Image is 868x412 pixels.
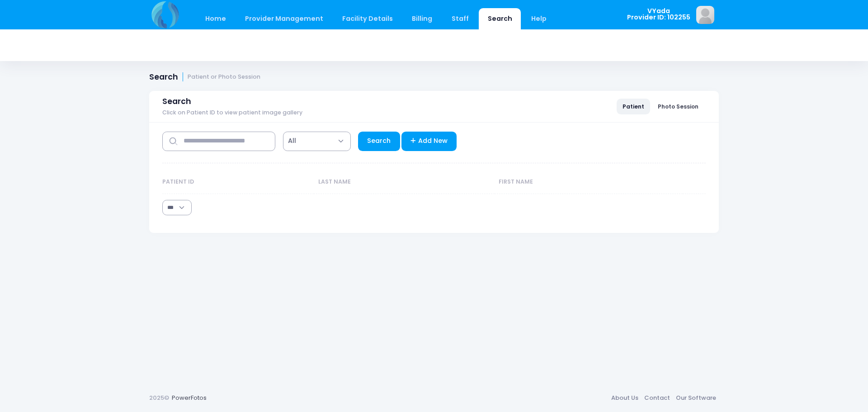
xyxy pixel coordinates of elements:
[162,109,302,116] span: Click on Patient ID to view patient image gallery
[162,170,314,194] th: Patient ID
[288,136,296,146] span: All
[162,97,191,106] span: Search
[358,132,400,151] a: Search
[696,6,714,24] img: image
[617,99,650,114] a: Patient
[283,132,351,151] span: All
[608,390,641,406] a: About Us
[627,8,690,21] span: VYada Provider ID: 102255
[401,132,457,151] a: Add New
[479,8,521,29] a: Search
[673,390,719,406] a: Our Software
[652,99,704,114] a: Photo Session
[149,72,260,82] h1: Search
[334,8,402,29] a: Facility Details
[403,8,441,29] a: Billing
[172,393,207,402] a: PowerFotos
[314,170,494,194] th: Last Name
[523,8,556,29] a: Help
[236,8,332,29] a: Provider Management
[149,393,169,402] span: 2025©
[443,8,477,29] a: Staff
[196,8,235,29] a: Home
[188,74,260,81] small: Patient or Photo Session
[641,390,673,406] a: Contact
[495,170,683,194] th: First Name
